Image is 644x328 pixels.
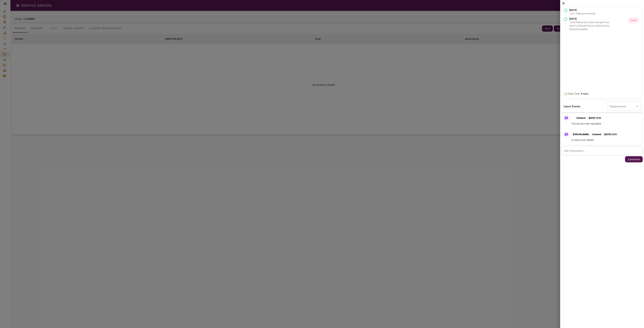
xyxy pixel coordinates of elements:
[569,8,595,12] p: [DATE]
[628,17,639,23] p: 4 mins
[563,104,580,108] h6: Latest Events
[569,21,628,31] p: 12:55 PM : Service Order changed from QUOTE_REQUESTED to CANCELED by [PERSON_NAME]
[569,12,595,15] p: 12:51 PM Quote received
[575,116,587,120] p: Comment
[571,122,603,126] p: This service order requested:
[564,92,568,96] img: Timer Icon
[568,92,588,96] p: Total Time:
[564,132,569,137] img: Message Icon
[590,133,603,136] p: Comment
[581,92,588,95] b: 4 mins
[564,116,569,121] img: Message Icon
[587,116,603,120] p: [DATE] 12:52
[571,138,618,142] p: S: DUPLICATE ORDER
[569,17,628,21] p: [DATE]
[603,133,618,136] p: [DATE] 12:55
[571,133,590,136] p: [PERSON_NAME]
[635,104,640,109] button: Open
[628,157,640,161] p: Comment
[625,156,643,162] button: Comment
